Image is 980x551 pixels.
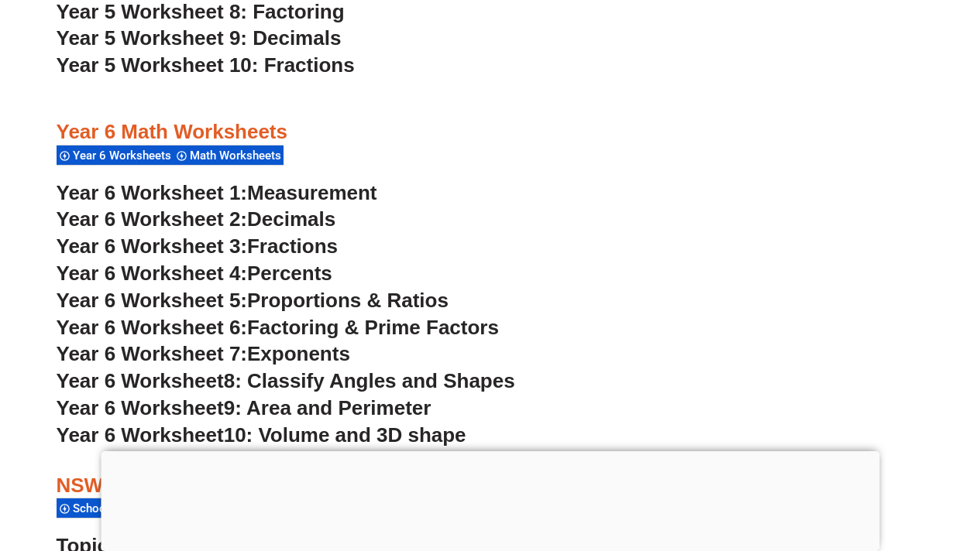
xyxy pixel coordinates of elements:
span: Year 6 Worksheet [57,369,224,392]
a: Year 6 Worksheet9: Area and Perimeter [57,396,432,419]
iframe: Chat Widget [714,376,980,551]
span: Year 6 Worksheets [73,149,176,163]
iframe: Advertisement [101,451,879,547]
a: Year 5 Worksheet 10: Fractions [57,53,355,77]
a: Year 6 Worksheet 2:Decimals [57,207,336,231]
a: Year 5 Worksheet 9: Decimals [57,26,342,50]
span: Year 6 Worksheet 7: [57,342,248,365]
div: School supplies [57,498,158,518]
span: Factoring & Prime Factors [247,316,499,339]
span: Year 6 Worksheet 2: [57,207,248,231]
a: Year 6 Worksheet 6:Factoring & Prime Factors [57,316,499,339]
a: Year 6 Worksheet8: Classify Angles and Shapes [57,369,515,392]
div: Math Worksheets [174,145,284,166]
span: Year 6 Worksheet [57,396,224,419]
a: Year 6 Worksheet 7:Exponents [57,342,350,365]
span: Year 6 Worksheet 1: [57,181,248,204]
span: Decimals [247,207,335,231]
span: 9: Area and Perimeter [224,396,432,419]
span: School supplies [73,501,160,515]
a: Year 6 Worksheet10: Volume and 3D shape [57,423,466,447]
h3: Year 6 Math Worksheets [57,119,924,145]
span: Exponents [247,342,350,365]
a: Year 6 Worksheet 3:Fractions [57,234,338,258]
a: Year 6 Worksheet 4:Percents [57,262,332,285]
span: Measurement [247,181,377,204]
h3: NSW Selective High Schools Practice Worksheets [57,473,924,499]
span: Year 6 Worksheet 5: [57,289,248,312]
span: Year 6 Worksheet [57,423,224,447]
span: Proportions & Ratios [247,289,449,312]
span: 10: Volume and 3D shape [224,423,466,447]
a: Year 6 Worksheet 1:Measurement [57,181,377,204]
span: Fractions [247,234,338,258]
span: Year 6 Worksheet 4: [57,262,248,285]
span: Percents [247,262,332,285]
a: Year 6 Worksheet 5:Proportions & Ratios [57,289,449,312]
div: Year 6 Worksheets [57,145,174,166]
span: Year 6 Worksheet 6: [57,316,248,339]
span: Year 6 Worksheet 3: [57,234,248,258]
span: 8: Classify Angles and Shapes [224,369,515,392]
span: Math Worksheets [190,149,286,163]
